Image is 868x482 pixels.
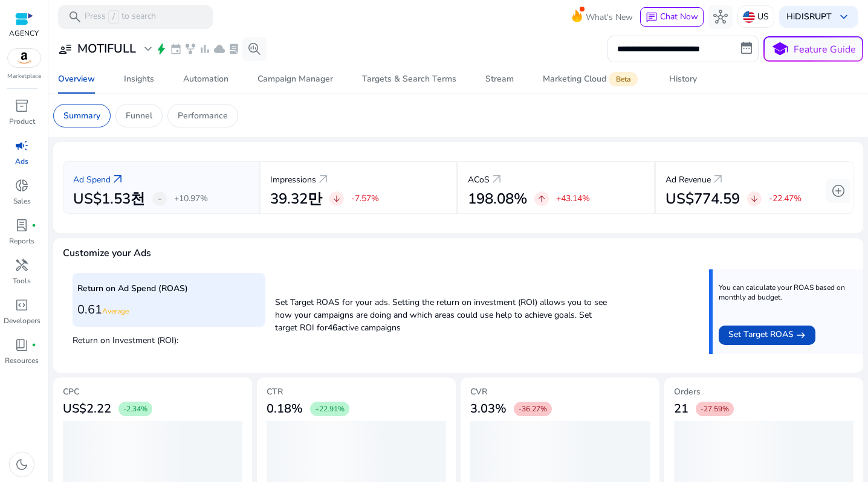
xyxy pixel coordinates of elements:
a: arrow_outward [316,172,331,187]
span: cloud [213,43,225,55]
div: History [669,75,697,83]
p: US [757,6,769,27]
p: You can calculate your ROAS based on monthly ad budget. [719,283,854,302]
span: lab_profile [15,218,29,233]
span: inventory_2 [15,98,29,113]
p: Set Target ROAS for your ads. Setting the return on investment (ROI) allows you to see how your c... [275,290,614,334]
span: Average [102,306,129,316]
p: Return on Ad Spend (ROAS) [77,282,261,295]
div: Automation [183,75,228,83]
h4: Customize your Ads [63,248,151,259]
p: Reports [9,236,34,246]
span: add_circle [831,184,846,198]
p: Hi [786,13,832,21]
a: arrow_outward [111,172,125,187]
span: family_history [184,43,196,55]
span: event [170,43,182,55]
h3: 21 [674,402,688,416]
span: bolt [155,43,167,55]
span: user_attributes [58,42,73,56]
p: ACoS [468,173,490,186]
p: -7.57% [351,194,379,203]
p: +10.97% [174,194,208,203]
div: Overview [58,75,95,83]
p: Developers [4,315,40,326]
span: hub [713,10,728,24]
div: Stream [485,75,514,83]
span: / [108,10,119,24]
span: +22.91% [315,404,345,414]
h5: CPC [63,387,242,397]
img: amazon.svg [8,49,40,67]
b: 46 [328,322,337,333]
h5: CVR [470,387,650,397]
button: Set Target ROAS [719,326,815,345]
span: bar_chart [199,43,211,55]
span: Chat Now [660,11,698,22]
img: us.svg [743,11,755,23]
span: search_insights [247,42,262,56]
a: arrow_outward [711,172,725,187]
h3: US$2.22 [63,402,111,416]
span: code_blocks [15,298,29,312]
span: Beta [609,72,638,86]
h5: CTR [267,387,446,397]
span: arrow_downward [750,194,759,204]
p: Press to search [85,10,156,24]
p: Sales [13,196,31,207]
h3: MOTIFULL [77,42,136,56]
mat-icon: east [796,328,806,342]
span: -36.27% [519,404,547,414]
span: campaign [15,138,29,153]
h3: 3.03% [470,402,507,416]
span: What's New [586,7,633,28]
div: Campaign Manager [257,75,333,83]
p: Feature Guide [794,42,856,57]
p: Summary [63,109,100,122]
b: DISRUPT [795,11,832,22]
div: Insights [124,75,154,83]
span: school [771,40,789,58]
p: Resources [5,355,39,366]
p: Impressions [270,173,316,186]
span: arrow_outward [490,172,504,187]
span: - [158,191,162,206]
span: chat [646,11,658,24]
p: Marketplace [7,72,41,81]
p: Ad Spend [73,173,111,186]
h5: Orders [674,387,853,397]
p: Ads [15,156,28,167]
h2: US$1.53천 [73,190,145,208]
span: keyboard_arrow_down [837,10,851,24]
h2: 39.32만 [270,190,322,208]
button: search_insights [242,37,267,61]
span: -2.34% [123,404,147,414]
button: hub [708,5,733,29]
p: Funnel [126,109,152,122]
button: add_circle [826,179,850,203]
span: search [68,10,82,24]
span: dark_mode [15,457,29,472]
div: Targets & Search Terms [362,75,456,83]
span: arrow_upward [537,194,546,204]
span: lab_profile [228,43,240,55]
span: fiber_manual_record [31,342,36,347]
p: Tools [13,275,31,286]
p: AGENCY [9,28,39,39]
p: Product [9,116,35,127]
span: fiber_manual_record [31,223,36,228]
p: Return on Investment (ROI): [73,331,265,347]
span: handyman [15,258,29,272]
span: book_4 [15,338,29,352]
div: Marketing Cloud [543,74,640,84]
h2: 198.08% [468,190,527,208]
span: arrow_downward [332,194,342,204]
button: schoolFeature Guide [763,36,863,62]
button: chatChat Now [640,7,704,27]
span: donut_small [15,178,29,193]
h2: US$774.59 [666,190,740,208]
p: Ad Revenue [666,173,711,186]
